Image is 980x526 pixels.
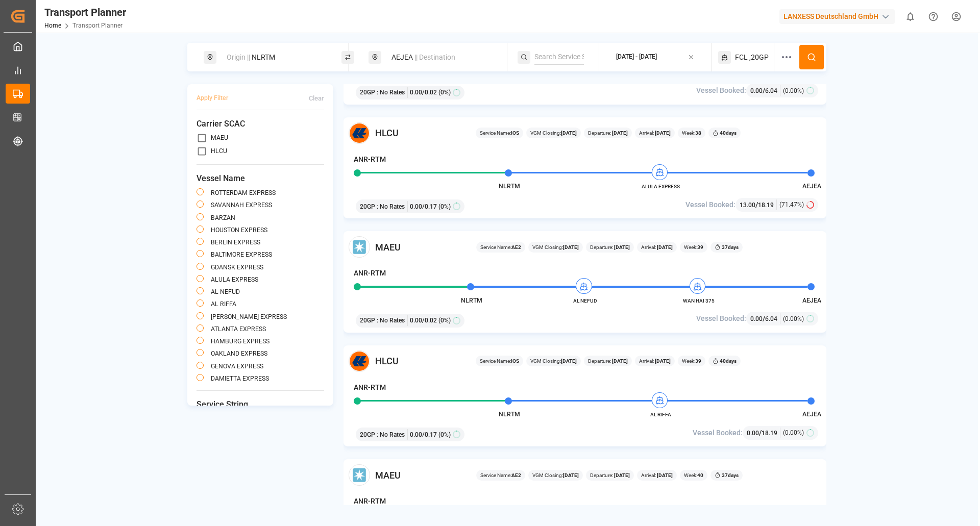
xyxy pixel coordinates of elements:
[722,244,739,250] b: 37 days
[557,297,613,305] span: AL NEFUD
[590,243,630,251] span: Departure:
[758,202,774,209] span: 18.19
[499,183,520,190] span: NLRTM
[654,130,671,136] b: [DATE]
[693,428,743,438] span: Vessel Booked:
[211,350,267,357] label: OAKLAND EXPRESS
[211,202,272,208] label: SAVANNAH EXPRESS
[499,411,520,418] span: NLRTM
[197,118,324,130] span: Carrier SCAC
[354,268,386,279] h4: ANR-RTM
[410,316,437,325] span: 0.00 / 0.02
[377,316,405,325] span: : No Rates
[480,243,521,251] span: Service Name:
[605,47,705,67] button: [DATE] - [DATE]
[480,129,519,137] span: Service Name:
[632,411,689,418] span: AL RIFFA
[532,471,579,479] span: VGM Closing:
[480,357,519,365] span: Service Name:
[682,129,701,137] span: Week:
[696,85,746,96] span: Vessel Booked:
[414,53,455,61] span: || Destination
[438,88,451,97] span: (0%)
[750,87,763,94] span: 0.00
[530,357,577,365] span: VGM Closing:
[720,358,737,364] b: 40 days
[354,382,386,393] h4: ANR-RTM
[639,129,671,137] span: Arrival:
[695,358,701,364] b: 39
[511,130,519,136] b: IOS
[480,471,521,479] span: Service Name:
[511,472,521,478] b: AE2
[720,130,737,136] b: 40 days
[613,472,630,478] b: [DATE]
[211,314,287,320] label: [PERSON_NAME] EXPRESS
[354,496,386,507] h4: ANR-RTM
[461,297,482,304] span: NLRTM
[211,190,276,196] label: ROTTERDAM EXPRESS
[211,363,263,369] label: GENOVA EXPRESS
[375,126,399,140] span: HLCU
[385,48,496,67] div: AEJEA
[377,202,405,211] span: : No Rates
[438,202,451,211] span: (0%)
[740,202,755,209] span: 13.00
[354,154,386,165] h4: ANR-RTM
[44,5,126,20] div: Transport Planner
[377,88,405,97] span: : No Rates
[211,135,228,141] label: MAEU
[735,52,748,63] span: FCL
[534,49,584,65] input: Search Service String
[360,316,375,325] span: 20GP
[410,202,437,211] span: 0.00 / 0.17
[671,297,727,305] span: WAN HAI 375
[747,428,780,438] div: /
[349,236,370,258] img: Carrier
[613,244,630,250] b: [DATE]
[511,358,519,364] b: IOS
[349,350,370,372] img: Carrier
[410,430,437,439] span: 0.00 / 0.17
[779,7,899,26] button: LANXESS Deutschland GmbH
[654,358,671,364] b: [DATE]
[220,48,331,67] div: NLRTM
[685,199,736,210] span: Vessel Booked:
[695,130,701,136] b: 38
[656,244,673,250] b: [DATE]
[511,244,521,250] b: AE2
[899,5,922,28] button: show 0 new notifications
[684,471,703,479] span: Week:
[641,471,673,479] span: Arrival:
[349,122,370,144] img: Carrier
[377,430,405,439] span: : No Rates
[783,314,804,323] span: (0.00%)
[211,338,269,344] label: HAMBURG EXPRESS
[438,430,451,439] span: (0%)
[211,264,263,270] label: GDANSK EXPRESS
[211,227,267,233] label: HOUSTON EXPRESS
[632,183,689,190] span: ALULA EXPRESS
[211,289,240,295] label: AL NEFUD
[611,358,628,364] b: [DATE]
[197,172,324,185] span: Vessel Name
[697,472,703,478] b: 40
[722,472,739,478] b: 37 days
[740,199,777,210] div: /
[682,357,701,365] span: Week:
[765,87,777,94] span: 6.04
[802,297,821,304] span: AEJEA
[410,88,437,97] span: 0.00 / 0.02
[783,86,804,95] span: (0.00%)
[211,215,235,221] label: BARZAN
[211,148,227,154] label: HLCU
[349,464,370,486] img: Carrier
[561,130,577,136] b: [DATE]
[749,52,769,63] span: ,20GP
[588,357,628,365] span: Departure:
[360,430,375,439] span: 20GP
[375,354,399,368] span: HLCU
[696,313,746,324] span: Vessel Booked:
[563,244,579,250] b: [DATE]
[697,244,703,250] b: 39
